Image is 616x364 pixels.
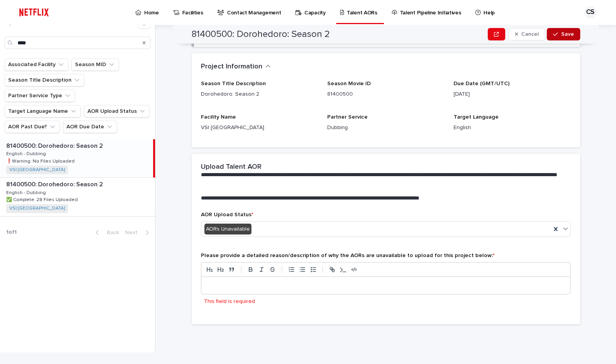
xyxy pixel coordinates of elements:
span: AOR Upload Status [201,212,253,217]
a: VSI [GEOGRAPHIC_DATA] [9,167,65,173]
span: Back [102,230,119,235]
span: Next [125,230,142,235]
input: Search [5,37,150,49]
p: English - Dubbing [6,150,47,157]
span: Partner Service [327,114,368,120]
div: AORs Unavailable [204,224,251,235]
h2: Project Information [201,63,262,71]
button: Next [122,229,155,236]
button: Season Title Description [5,74,84,86]
p: Dorohedoro: Season 2 [201,90,318,98]
span: Target Language [454,114,499,120]
div: CS [584,6,597,19]
h2: Upload Talent AOR [201,163,262,171]
span: Save [561,31,574,37]
p: 81400500: Dorohedoro: Season 2 [6,141,105,150]
p: Dubbing [327,124,444,132]
span: Season Title Description [201,81,266,86]
p: ❗️Warning: No Files Uploaded [6,157,76,164]
p: English - Dubbing [6,189,47,196]
p: [DATE] [454,90,571,98]
button: Season MID [72,58,119,71]
p: ✅ Complete: 28 Files Uploaded [6,196,79,203]
button: Cancel [508,28,546,40]
button: Target Language Name [5,105,81,117]
h2: 81400500: Dorohedoro: Season 2 [192,29,330,40]
button: AOR Upload Status [84,105,150,117]
p: This field is required [204,297,255,306]
span: Due Date (GMT/UTC) [454,81,510,86]
span: Facility Name [201,114,236,120]
button: Partner Service Type [5,89,75,102]
p: 81400500: Dorohedoro: Season 2 [6,179,105,188]
a: VSI [GEOGRAPHIC_DATA] [9,206,65,211]
button: AOR Due Date [63,121,117,133]
button: AOR Past Due? [5,121,60,133]
span: Cancel [521,31,539,37]
button: Back [89,229,122,236]
p: 81400500 [327,90,444,98]
p: English [454,124,571,132]
span: Season Movie ID [327,81,371,86]
span: Please provide a detailed reason/description of why the AORs are unavailable to upload for this p... [201,253,495,258]
button: Project Information [201,63,271,71]
p: VSI [GEOGRAPHIC_DATA] [201,124,318,132]
button: Associated Facility [5,58,68,71]
img: ifQbXi3ZQGMSEF7WDB7W [16,5,52,20]
button: Save [547,28,580,40]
